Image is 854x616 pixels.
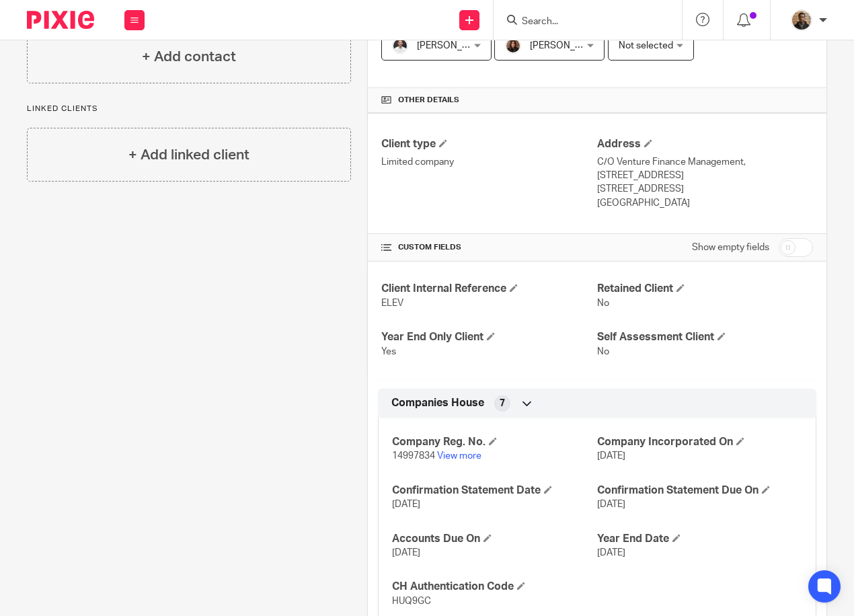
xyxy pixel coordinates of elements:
span: [DATE] [392,500,420,509]
p: C/O Venture Finance Management, [STREET_ADDRESS] [597,155,813,183]
p: [GEOGRAPHIC_DATA] [597,196,813,210]
span: HUQ9GC [392,596,431,606]
span: Not selected [619,41,673,50]
span: [PERSON_NAME] [530,41,604,50]
span: [PERSON_NAME] [417,41,491,50]
h4: Self Assessment Client [597,330,813,344]
h4: Company Reg. No. [392,435,597,449]
span: Yes [381,347,396,356]
img: WhatsApp%20Image%202025-04-23%20.jpg [791,9,812,31]
p: Limited company [381,155,597,169]
span: [DATE] [597,451,625,461]
h4: Company Incorporated On [597,435,802,449]
label: Show empty fields [692,241,769,254]
h4: CH Authentication Code [392,580,597,594]
h4: Client type [381,137,597,151]
span: [DATE] [392,548,420,557]
span: 7 [500,397,505,410]
span: Companies House [391,396,484,410]
h4: + Add linked client [128,145,249,165]
span: Other details [398,95,459,106]
span: No [597,299,609,308]
span: ELEV [381,299,403,308]
h4: Retained Client [597,282,813,296]
h4: Confirmation Statement Due On [597,484,802,498]
h4: Year End Only Client [381,330,597,344]
h4: + Add contact [142,46,236,67]
span: [DATE] [597,548,625,557]
img: Headshot.jpg [505,38,521,54]
h4: Accounts Due On [392,532,597,546]
input: Search [520,16,642,28]
h4: Client Internal Reference [381,282,597,296]
span: [DATE] [597,500,625,509]
a: View more [437,451,481,461]
img: Pixie [27,11,94,29]
p: [STREET_ADDRESS] [597,182,813,196]
h4: Confirmation Statement Date [392,484,597,498]
p: Linked clients [27,104,351,114]
h4: Year End Date [597,532,802,546]
img: dom%20slack.jpg [392,38,408,54]
h4: CUSTOM FIELDS [381,242,597,253]
span: 14997834 [392,451,435,461]
h4: Address [597,137,813,151]
span: No [597,347,609,356]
